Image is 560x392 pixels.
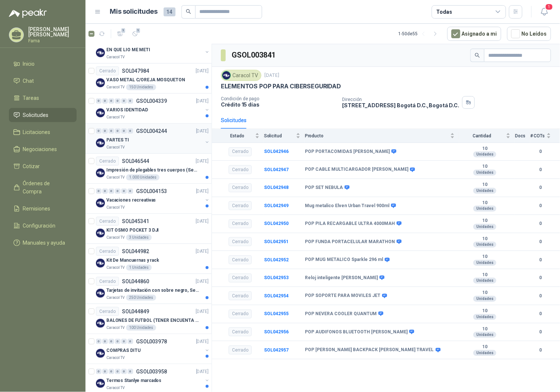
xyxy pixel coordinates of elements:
[221,101,337,108] p: Crédito 15 días
[264,133,295,138] span: Solicitud
[23,239,65,247] span: Manuales y ayuda
[459,218,511,224] b: 10
[96,259,105,268] img: Company Logo
[96,36,210,60] a: 0 0 0 0 0 0 GSOL004359[DATE] Company LogoEN QUE LIO ME METICaracol TV
[264,221,289,226] a: SOL042950
[515,129,530,143] th: Docs
[264,347,289,353] a: SOL042957
[9,219,77,233] a: Configuración
[221,116,247,124] div: Solicitudes
[122,68,149,73] p: SOL047984
[9,91,77,105] a: Tareas
[106,257,159,264] p: Kit De Mancuernas y rack
[473,332,496,338] div: Unidades
[126,235,152,241] div: 3 Unidades
[23,94,39,102] span: Tareas
[23,77,34,85] span: Chat
[264,329,289,334] a: SOL042956
[128,128,133,134] div: 0
[305,221,395,227] b: POP PILA RECARGABLE ULTRA 4000MAH
[196,308,209,315] p: [DATE]
[305,149,390,155] b: POP PORTACOMIDAS [PERSON_NAME]
[475,53,480,58] span: search
[121,27,126,33] span: 1
[9,202,77,216] a: Remisiones
[106,84,125,90] p: Caracol TV
[28,27,77,37] p: [PERSON_NAME] [PERSON_NAME]
[96,157,119,166] div: Cerrado
[305,203,389,209] b: Mug metalico Elven Urban Travel 900ml
[106,347,141,354] p: COMPRAS DITU
[229,310,252,318] div: Cerrado
[530,238,551,245] b: 0
[86,274,212,304] a: CerradoSOL044860[DATE] Company LogoTarjetas de invitación con sobre negro, Segun especificaciones...
[96,337,210,361] a: 0 0 0 0 0 0 GSOL003978[DATE] Company LogoCOMPRAS DITUCaracol TV
[136,369,167,374] p: GSOL003958
[122,309,149,314] p: SOL044849
[229,274,252,282] div: Cerrado
[530,310,551,317] b: 0
[128,369,133,374] div: 0
[305,133,449,138] span: Producto
[122,219,149,224] p: SOL045341
[126,174,160,180] div: 1.000 Unidades
[9,125,77,139] a: Licitaciones
[96,217,119,226] div: Cerrado
[196,68,209,75] p: [DATE]
[86,63,212,94] a: CerradoSOL047984[DATE] Company LogoVASO METAL C/OREJA MOSQUETONCaracol TV150 Unidades
[473,224,496,230] div: Unidades
[459,254,511,260] b: 10
[23,205,51,213] span: Remisiones
[28,39,77,43] p: Fama
[136,98,167,104] p: GSOL004339
[126,84,156,90] div: 150 Unidades
[530,293,551,300] b: 0
[473,350,496,356] div: Unidades
[106,107,148,114] p: VARIOS IDENTIDAD
[106,205,125,210] p: Caracol TV
[196,128,209,135] p: [DATE]
[196,368,209,375] p: [DATE]
[106,317,199,324] p: BALONES DE FUTBOL (TENER ENCUENTA EL ADJUNTO, SI ALCANZAN O NO)
[264,185,289,190] a: SOL042948
[222,71,231,79] img: Company Logo
[136,339,167,344] p: GSOL003978
[106,325,125,331] p: Caracol TV
[264,257,289,262] b: SOL042952
[459,182,511,188] b: 10
[121,339,127,344] div: 0
[9,159,77,173] a: Cotizar
[121,369,127,374] div: 0
[128,98,133,104] div: 0
[229,219,252,228] div: Cerrado
[196,98,209,105] p: [DATE]
[196,278,209,285] p: [DATE]
[126,325,156,331] div: 100 Unidades
[126,295,156,301] div: 250 Unidades
[459,200,511,206] b: 10
[264,167,289,172] a: SOL042947
[109,98,114,104] div: 0
[264,149,289,154] b: SOL042946
[229,147,252,156] div: Cerrado
[96,97,210,120] a: 0 0 0 0 0 0 GSOL004339[DATE] Company LogoVARIOS IDENTIDADCaracol TV
[106,76,185,84] p: VASO METAL C/OREJA MOSQUETON
[196,218,209,225] p: [DATE]
[106,235,125,241] p: Caracol TV
[473,242,496,248] div: Unidades
[106,385,125,391] p: Caracol TV
[229,183,252,192] div: Cerrado
[229,255,252,264] div: Cerrado
[459,236,511,242] b: 10
[264,275,289,280] a: SOL042953
[473,314,496,320] div: Unidades
[447,27,501,41] button: Asignado a mi
[342,102,459,108] p: [STREET_ADDRESS] Bogotá D.C. , Bogotá D.C.
[102,98,108,104] div: 0
[305,185,343,191] b: POP SET NEBULA
[122,249,149,254] p: SOL044982
[9,9,47,18] img: Logo peakr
